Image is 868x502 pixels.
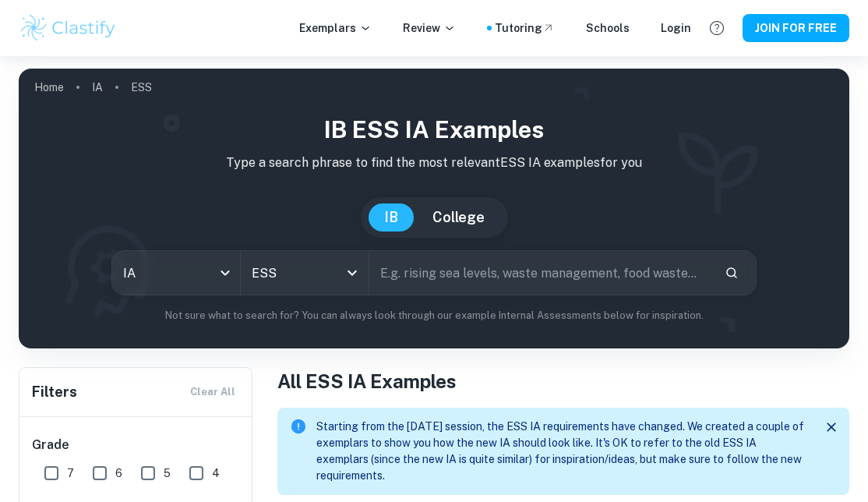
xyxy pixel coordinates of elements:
span: 4 [212,465,220,482]
a: IA [92,76,103,98]
a: Login [661,19,691,37]
a: Tutoring [495,19,555,37]
button: Close [820,415,843,439]
span: 6 [115,465,122,482]
p: Not sure what to search for? You can always look through our example Internal Assessments below f... [31,308,837,323]
p: ESS [131,79,152,96]
p: Starting from the [DATE] session, the ESS IA requirements have changed. We created a couple of ex... [316,419,807,484]
button: Search [718,260,745,286]
h6: Filters [32,381,77,403]
h1: IB ESS IA examples [31,112,837,147]
p: Exemplars [299,19,372,37]
button: IB [369,203,414,232]
p: Review [403,19,456,37]
img: Clastify logo [19,12,118,44]
button: JOIN FOR FREE [743,14,849,42]
p: Type a search phrase to find the most relevant ESS IA examples for you [31,154,837,172]
span: 7 [67,465,74,482]
h6: Grade [32,436,241,454]
a: Home [34,76,64,98]
button: College [417,203,500,232]
h1: All ESS IA Examples [277,367,849,395]
div: IA [112,251,240,295]
a: Schools [586,19,630,37]
button: Open [341,262,363,284]
input: E.g. rising sea levels, waste management, food waste... [369,251,711,295]
img: profile cover [19,69,849,348]
button: Help and Feedback [704,15,730,41]
span: 5 [164,465,171,482]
